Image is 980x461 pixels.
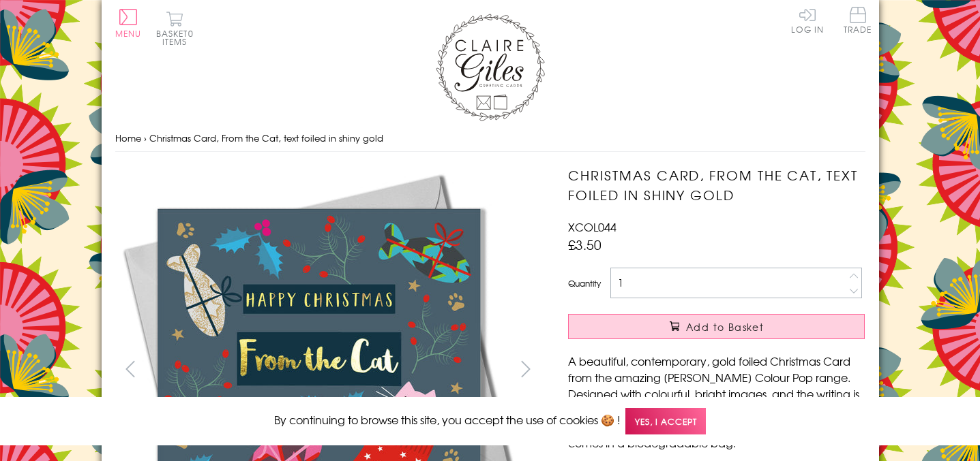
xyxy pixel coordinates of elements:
[510,353,541,384] button: next
[568,235,602,254] span: £3.50
[568,165,865,205] h1: Christmas Card, From the Cat, text foiled in shiny gold
[436,14,545,121] img: Claire Giles Greetings Cards
[115,125,865,153] nav: breadcrumbs
[791,7,824,33] a: Log In
[686,320,764,334] span: Add to Basket
[844,7,872,36] a: Trade
[162,27,194,48] span: 0 items
[568,219,617,235] span: XCOL044
[149,131,383,144] span: Christmas Card, From the Cat, text foiled in shiny gold
[115,9,142,37] button: Menu
[844,7,872,33] span: Trade
[568,277,601,289] label: Quantity
[625,408,706,434] span: Yes, I accept
[115,27,142,39] span: Menu
[115,353,146,384] button: prev
[568,353,865,451] p: A beautiful, contemporary, gold foiled Christmas Card from the amazing [PERSON_NAME] Colour Pop r...
[144,131,147,144] span: ›
[568,314,865,339] button: Add to Basket
[115,131,141,144] a: Home
[156,11,194,46] button: Basket0 items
